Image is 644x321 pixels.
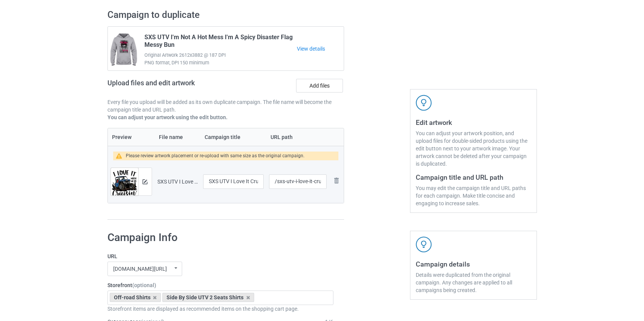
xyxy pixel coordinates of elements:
div: Side By Side UTV 2 Seats Shirts [162,293,254,302]
th: URL path [266,128,329,146]
th: Campaign title [200,128,267,146]
span: (optional) [132,282,156,288]
b: You can adjust your artwork using the edit button. [107,114,227,120]
div: Please review artwork placement or re-upload with same size as the original campaign. [126,152,304,160]
img: warning [116,153,126,159]
h2: Upload files and edit artwork [107,79,250,93]
div: [DOMAIN_NAME][URL] [113,266,167,271]
span: PNG format, DPI 150 minimum [144,59,297,67]
label: Storefront [107,281,334,289]
div: SXS UTV I Love It Cruisin Together.png [157,178,198,185]
h2: Campaign to duplicate [107,9,344,21]
img: svg+xml;base64,PD94bWwgdmVyc2lvbj0iMS4wIiBlbmNvZGluZz0iVVRGLTgiPz4KPHN2ZyB3aWR0aD0iMTRweCIgaGVpZ2... [143,179,147,184]
img: original.png [111,168,138,204]
p: Every file you upload will be added as its own duplicate campaign. The file name will become the ... [107,98,344,113]
div: Details were duplicated from the original campaign. Any changes are applied to all campaigns bein... [416,271,531,294]
img: svg+xml;base64,PD94bWwgdmVyc2lvbj0iMS4wIiBlbmNvZGluZz0iVVRGLTgiPz4KPHN2ZyB3aWR0aD0iMjhweCIgaGVpZ2... [332,176,341,185]
h3: Edit artwork [416,118,531,127]
h3: Campaign details [416,260,531,268]
th: Preview [108,128,155,146]
img: svg+xml;base64,PD94bWwgdmVyc2lvbj0iMS4wIiBlbmNvZGluZz0iVVRGLTgiPz4KPHN2ZyB3aWR0aD0iNDJweCIgaGVpZ2... [416,95,432,111]
th: File name [155,128,200,146]
span: SXS UTV I'm Not A Hot Mess I'm A Spicy Disaster Flag Messy Bun [144,34,297,51]
h1: Campaign Info [107,231,334,244]
a: View details [297,45,344,53]
div: You can adjust your artwork position, and upload files for double-sided products using the edit b... [416,129,531,168]
span: Original Artwork 2612x3882 @ 187 DPI [144,51,297,59]
label: Add files [296,79,343,93]
img: svg+xml;base64,PD94bWwgdmVyc2lvbj0iMS4wIiBlbmNvZGluZz0iVVRGLTgiPz4KPHN2ZyB3aWR0aD0iNDJweCIgaGVpZ2... [416,236,432,252]
h3: Campaign title and URL path [416,173,531,182]
div: Storefront items are displayed as recommended items on the shopping cart page. [107,305,334,313]
div: Off-road Shirts [110,293,161,302]
div: You may edit the campaign title and URL paths for each campaign. Make title concise and engaging ... [416,184,531,207]
label: URL [107,252,334,260]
